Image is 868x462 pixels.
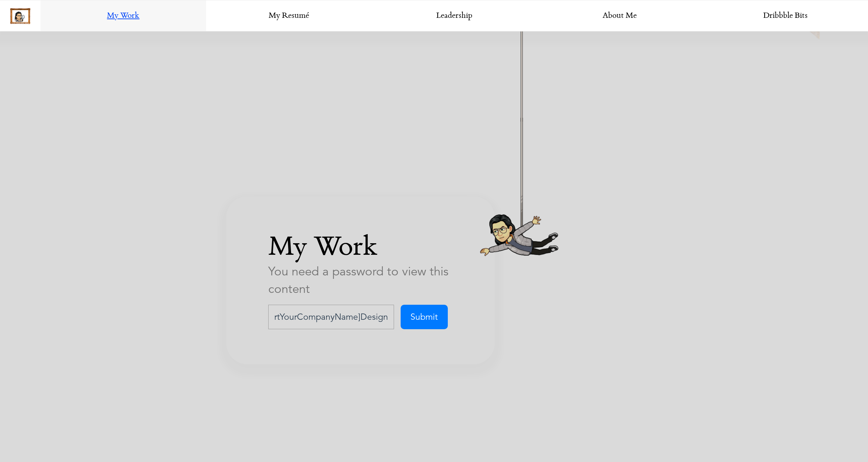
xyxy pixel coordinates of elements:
p: You need a password to view this content [268,262,453,297]
a: My Resumé [206,0,372,32]
img: picture-frame.png [10,8,30,24]
input: Submit [401,304,448,329]
a: Leadership [372,0,537,32]
a: My Work [41,0,206,32]
input: Enter password [268,304,394,329]
p: My Work [268,231,453,266]
a: Dribbble Bits [702,0,868,32]
a: About Me [537,0,702,32]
